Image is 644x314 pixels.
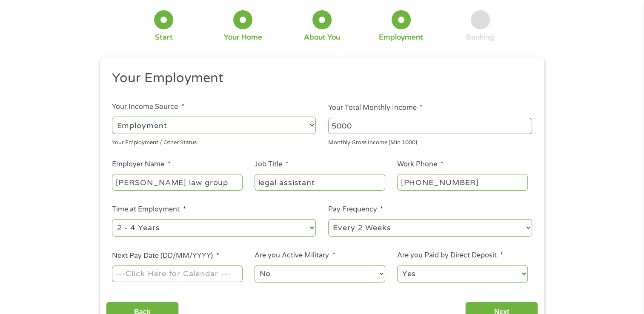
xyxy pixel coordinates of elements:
label: Job Title [255,160,288,169]
div: Your Home [224,33,262,42]
label: Your Total Monthly Income [328,103,423,112]
input: 1800 [328,118,532,134]
input: Cashier [255,174,385,190]
label: Time at Employment [112,205,186,214]
div: Start [155,33,173,42]
label: Work Phone [397,160,443,169]
input: ---Click Here for Calendar --- [112,265,242,282]
label: Pay Frequency [328,205,383,214]
label: Next Pay Date (DD/MM/YYYY) [112,251,219,260]
input: Walmart [112,174,242,190]
div: Banking [466,33,494,42]
label: Are you Paid by Direct Deposit [397,251,503,260]
div: Monthly Gross Income (Min 1000) [328,136,532,147]
input: (231) 754-4010 [397,174,527,190]
div: Employment [379,33,423,42]
div: About You [304,33,340,42]
label: Are you Active Military [255,251,335,260]
label: Your Income Source [112,103,184,111]
h2: Your Employment [112,70,526,87]
label: Employer Name [112,160,170,169]
div: Your Employment / Other Status [112,136,316,147]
